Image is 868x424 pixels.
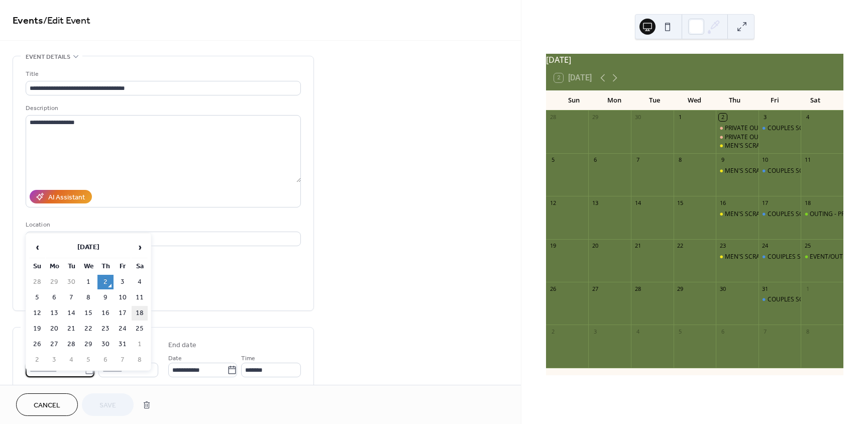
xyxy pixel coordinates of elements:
div: 22 [677,242,684,250]
td: 27 [46,337,62,352]
div: 29 [677,285,684,292]
td: 5 [29,290,45,305]
div: 27 [591,285,599,292]
span: Time [241,353,255,364]
div: OUTING - PRIVATE. [801,210,843,219]
td: 18 [132,306,148,321]
div: Fri [755,90,795,111]
div: Mon [594,90,634,111]
div: COUIPLES SCRAMBLE - 6pm [758,253,801,261]
div: Description [26,103,299,114]
div: PRIVATE OUTING - CLOSED 10am - closing [725,124,843,133]
div: COUPLES SCRAMBLE - 6pm [768,167,844,175]
th: [DATE] [46,237,131,258]
div: 4 [634,328,641,335]
div: COUPLES SCRAMBLE - 6pm [758,167,801,175]
div: 20 [591,242,599,250]
th: Tu [63,259,79,274]
div: 3 [591,328,599,335]
div: 5 [677,328,684,335]
div: Wed [675,90,715,111]
td: 25 [132,322,148,336]
th: Sa [132,259,148,274]
td: 29 [80,337,96,352]
td: 23 [97,322,114,336]
td: 6 [97,353,114,367]
div: 7 [762,328,769,335]
span: ‹ [30,237,45,257]
td: 29 [46,275,62,289]
div: 21 [634,242,641,250]
th: Th [97,259,114,274]
div: COUPLES SCRAMBLE - 6pm [758,295,801,304]
a: Events [13,11,43,31]
td: 9 [97,290,114,305]
td: 28 [29,275,45,289]
td: 7 [115,353,131,367]
th: Su [29,259,45,274]
div: 2 [719,114,726,121]
div: 8 [677,156,684,164]
td: 11 [132,290,148,305]
td: 8 [132,353,148,367]
td: 14 [63,306,79,321]
td: 16 [97,306,114,321]
td: 13 [46,306,62,321]
div: 16 [719,199,726,206]
div: 10 [762,156,769,164]
div: 23 [719,242,726,250]
div: 7 [634,156,641,164]
div: EVENT/OUTING- PRIVATE. [801,253,843,261]
div: 24 [762,242,769,250]
div: PRIVATE OUTING - COURSE CLOSED 12-2 [716,133,758,142]
div: Sun [554,90,594,111]
div: 30 [634,114,641,121]
div: 1 [677,114,684,121]
td: 28 [63,337,79,352]
th: We [80,259,96,274]
span: Cancel [34,400,60,411]
span: › [132,237,147,257]
td: 7 [63,290,79,305]
div: COUPLES SCRAMBLE - 6pm [768,124,844,133]
div: 28 [549,114,557,121]
div: Tue [634,90,675,111]
div: 9 [719,156,726,164]
div: COUPLES SCRAMBLE - 6pm [768,295,844,304]
div: 6 [719,328,726,335]
div: COUPLES SCRAMBLE - 6pm [768,210,844,219]
td: 31 [115,337,131,352]
td: 1 [132,337,148,352]
div: 18 [804,199,811,206]
div: 1 [804,285,811,292]
div: MEN'S SCRAMBLE - 6pm [716,142,758,150]
div: 15 [677,199,684,206]
th: Mo [46,259,62,274]
div: 13 [591,199,599,206]
div: 11 [804,156,811,164]
div: 25 [804,242,811,250]
td: 5 [80,353,96,367]
div: MEN'S SCRAMBLE - 6pm [716,167,758,175]
div: 17 [762,199,769,206]
div: Location [26,220,299,230]
div: MEN'S SCRAMBLE - 6pm [725,210,794,219]
td: 3 [46,353,62,367]
td: 4 [132,275,148,289]
div: 26 [549,285,557,292]
td: 4 [63,353,79,367]
div: MEN'S SCRAMBLE - 6pm [725,253,794,261]
td: 15 [80,306,96,321]
div: Sat [795,90,835,111]
td: 2 [29,353,45,367]
div: 4 [804,114,811,121]
div: PRIVATE OUTING - COURSE CLOSED 12-2 [725,133,840,142]
td: 1 [80,275,96,289]
td: 21 [63,322,79,336]
span: / Edit Event [43,11,90,31]
td: 26 [29,337,45,352]
td: 2 [97,275,114,289]
button: AI Assistant [30,190,92,203]
button: Cancel [16,393,78,416]
span: Date [168,353,182,364]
